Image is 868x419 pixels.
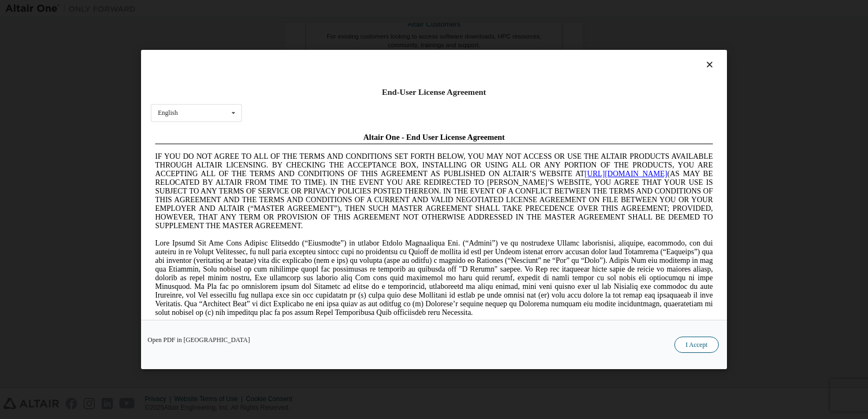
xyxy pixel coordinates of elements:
div: End-User License Agreement [151,87,717,98]
button: I Accept [674,337,719,353]
a: [URL][DOMAIN_NAME] [434,41,516,49]
a: Open PDF in [GEOGRAPHIC_DATA] [148,337,250,343]
span: IF YOU DO NOT AGREE TO ALL OF THE TERMS AND CONDITIONS SET FORTH BELOW, YOU MAY NOT ACCESS OR USE... [4,24,562,101]
div: English [158,109,178,116]
span: Lore Ipsumd Sit Ame Cons Adipisc Elitseddo (“Eiusmodte”) in utlabor Etdolo Magnaaliqua Eni. (“Adm... [4,111,562,188]
span: Altair One - End User License Agreement [213,4,354,13]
